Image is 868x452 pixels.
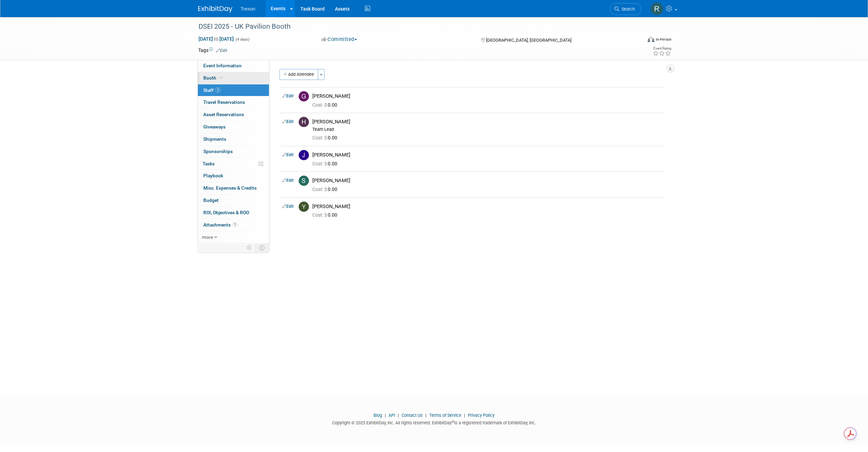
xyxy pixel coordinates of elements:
[429,413,461,418] a: Terms of Service
[655,37,672,42] div: In-Person
[312,161,340,166] span: 0.00
[198,109,269,121] a: Asset Reservations
[619,6,635,12] span: Search
[601,36,672,46] div: Event Format
[402,413,423,418] a: Contact Us
[648,37,654,42] img: Format-Inperson.png
[486,38,571,43] span: [GEOGRAPHIC_DATA], [GEOGRAPHIC_DATA]
[196,20,631,33] div: DSEI 2025 - UK Pavilion Booth
[312,152,662,158] div: [PERSON_NAME]
[299,202,309,212] img: Y.jpg
[299,150,309,160] img: J.jpg
[198,207,269,219] a: ROI, Objectives & ROO
[203,99,245,105] span: Travel Reservations
[312,212,328,218] span: Cost: $
[203,197,219,203] span: Budget
[312,177,662,184] div: [PERSON_NAME]
[312,161,328,166] span: Cost: $
[198,96,269,108] a: Travel Reservations
[198,60,269,72] a: Event Information
[282,178,294,183] a: Edit
[241,6,255,12] span: Trexon
[312,212,340,218] span: 0.00
[198,6,232,13] img: ExhibitDay
[198,36,234,42] span: [DATE] [DATE]
[198,47,227,54] td: Tags
[312,102,340,108] span: 0.00
[396,413,401,418] span: |
[203,136,226,142] span: Shipments
[203,87,220,93] span: Staff
[312,203,662,210] div: [PERSON_NAME]
[610,3,641,15] a: Search
[312,135,328,140] span: Cost: $
[299,91,309,101] img: G.jpg
[319,36,360,43] button: Committed
[203,63,242,68] span: Event Information
[198,133,269,145] a: Shipments
[312,93,662,99] div: [PERSON_NAME]
[282,94,294,98] a: Edit
[203,210,249,215] span: ROI, Objectives & ROO
[282,119,294,124] a: Edit
[312,135,340,140] span: 0.00
[312,187,328,192] span: Cost: $
[203,161,215,166] span: Tasks
[198,219,269,231] a: Attachments1
[468,413,494,418] a: Privacy Policy
[232,222,238,227] span: 1
[452,420,454,424] sup: ®
[282,204,294,209] a: Edit
[202,234,213,240] span: more
[203,173,223,178] span: Playbook
[213,36,219,42] span: to
[198,158,269,170] a: Tasks
[374,413,382,418] a: Blog
[653,47,671,50] div: Event Rating
[462,413,467,418] span: |
[280,69,318,80] button: Add Attendee
[312,127,662,132] div: Team Lead
[389,413,395,418] a: API
[255,243,269,252] td: Toggle Event Tabs
[198,182,269,194] a: Misc. Expenses & Credits
[203,112,244,117] span: Asset Reservations
[203,124,226,129] span: Giveaways
[198,194,269,206] a: Budget
[198,84,269,96] a: Staff5
[299,176,309,186] img: S.jpg
[203,149,233,154] span: Sponsorships
[198,121,269,133] a: Giveaways
[198,170,269,182] a: Playbook
[282,152,294,157] a: Edit
[219,76,223,80] i: Booth reservation complete
[203,75,224,81] span: Booth
[383,413,388,418] span: |
[216,48,227,53] a: Edit
[243,243,255,252] td: Personalize Event Tab Strip
[203,222,238,228] span: Attachments
[312,119,662,125] div: [PERSON_NAME]
[312,102,328,108] span: Cost: $
[198,231,269,243] a: more
[198,72,269,84] a: Booth
[299,117,309,127] img: H.jpg
[203,185,257,191] span: Misc. Expenses & Credits
[650,2,663,15] img: Ryan Flores
[215,87,220,93] span: 5
[235,37,249,42] span: (4 days)
[424,413,428,418] span: |
[198,146,269,157] a: Sponsorships
[312,187,340,192] span: 0.00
